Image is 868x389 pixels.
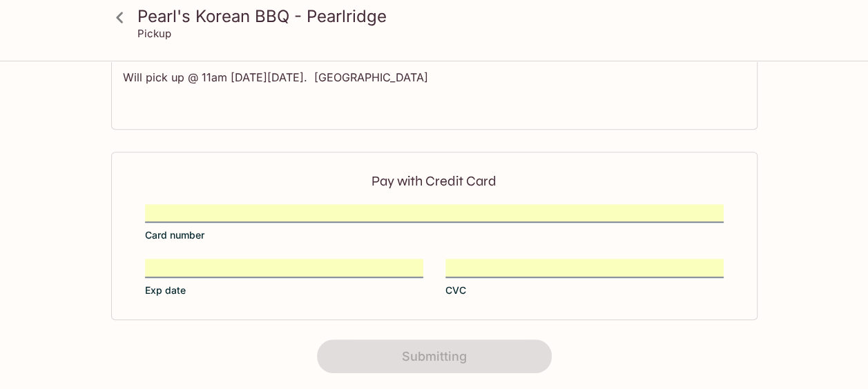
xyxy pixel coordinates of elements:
[145,206,724,221] iframe: Secure card number input frame
[123,70,746,117] textarea: Will pick up @ 11am [DATE][DATE]. [GEOGRAPHIC_DATA]
[145,174,724,188] p: Pay with Credit Card
[145,260,423,275] iframe: Secure expiration date input frame
[137,27,171,40] p: Pickup
[145,228,204,242] span: Card number
[137,6,755,27] h3: Pearl's Korean BBQ - Pearlridge
[145,283,186,297] span: Exp date
[445,260,724,275] iframe: Secure CVC input frame
[445,283,466,297] span: CVC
